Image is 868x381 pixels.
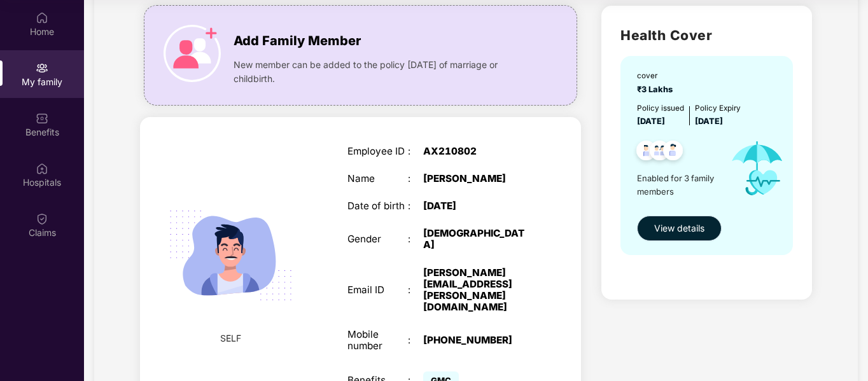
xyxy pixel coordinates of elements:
div: Gender [347,233,409,245]
div: Email ID [347,284,409,296]
span: New member can be added to the policy [DATE] of marriage or childbirth. [234,58,529,86]
div: : [408,146,423,157]
div: : [408,200,423,212]
span: [DATE] [695,116,723,126]
span: SELF [220,331,241,345]
div: [DATE] [423,200,529,212]
div: Policy Expiry [695,102,741,114]
div: Name [347,173,409,184]
img: icon [164,25,221,82]
div: [PERSON_NAME][EMAIL_ADDRESS][PERSON_NAME][DOMAIN_NAME] [423,267,529,314]
div: Date of birth [347,200,409,212]
h2: Health Cover [620,25,793,46]
div: AX210802 [423,146,529,157]
span: [DATE] [637,116,665,126]
img: svg+xml;base64,PHN2ZyB4bWxucz0iaHR0cDovL3d3dy53My5vcmcvMjAwMC9zdmciIHdpZHRoPSIyMjQiIGhlaWdodD0iMT... [155,179,307,331]
div: Policy issued [637,102,684,114]
button: View details [637,216,722,241]
div: Employee ID [347,146,409,157]
img: icon [720,128,794,209]
img: svg+xml;base64,PHN2ZyB4bWxucz0iaHR0cDovL3d3dy53My5vcmcvMjAwMC9zdmciIHdpZHRoPSI0OC45MTUiIGhlaWdodD... [644,137,675,168]
img: svg+xml;base64,PHN2ZyB4bWxucz0iaHR0cDovL3d3dy53My5vcmcvMjAwMC9zdmciIHdpZHRoPSI0OC45NDMiIGhlaWdodD... [631,137,662,168]
img: svg+xml;base64,PHN2ZyBpZD0iQmVuZWZpdHMiIHhtbG5zPSJodHRwOi8vd3d3LnczLm9yZy8yMDAwL3N2ZyIgd2lkdGg9Ij... [36,112,48,125]
span: ₹3 Lakhs [637,85,676,94]
div: [PERSON_NAME] [423,173,529,184]
div: cover [637,70,676,82]
img: svg+xml;base64,PHN2ZyBpZD0iSG9tZSIgeG1sbnM9Imh0dHA6Ly93d3cudzMub3JnLzIwMDAvc3ZnIiB3aWR0aD0iMjAiIG... [36,11,48,24]
div: : [408,233,423,245]
div: : [408,335,423,346]
img: svg+xml;base64,PHN2ZyBpZD0iSG9zcGl0YWxzIiB4bWxucz0iaHR0cDovL3d3dy53My5vcmcvMjAwMC9zdmciIHdpZHRoPS... [36,162,48,175]
img: svg+xml;base64,PHN2ZyB3aWR0aD0iMjAiIGhlaWdodD0iMjAiIHZpZXdCb3g9IjAgMCAyMCAyMCIgZmlsbD0ibm9uZSIgeG... [36,62,48,74]
span: View details [654,221,704,235]
div: [DEMOGRAPHIC_DATA] [423,228,529,251]
img: svg+xml;base64,PHN2ZyB4bWxucz0iaHR0cDovL3d3dy53My5vcmcvMjAwMC9zdmciIHdpZHRoPSI0OC45NDMiIGhlaWdodD... [657,137,689,168]
div: Mobile number [347,329,409,352]
img: svg+xml;base64,PHN2ZyBpZD0iQ2xhaW0iIHhtbG5zPSJodHRwOi8vd3d3LnczLm9yZy8yMDAwL3N2ZyIgd2lkdGg9IjIwIi... [36,212,48,225]
div: [PHONE_NUMBER] [423,335,529,346]
div: : [408,284,423,296]
div: : [408,173,423,184]
span: Enabled for 3 family members [637,172,720,198]
span: Add Family Member [234,31,361,51]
